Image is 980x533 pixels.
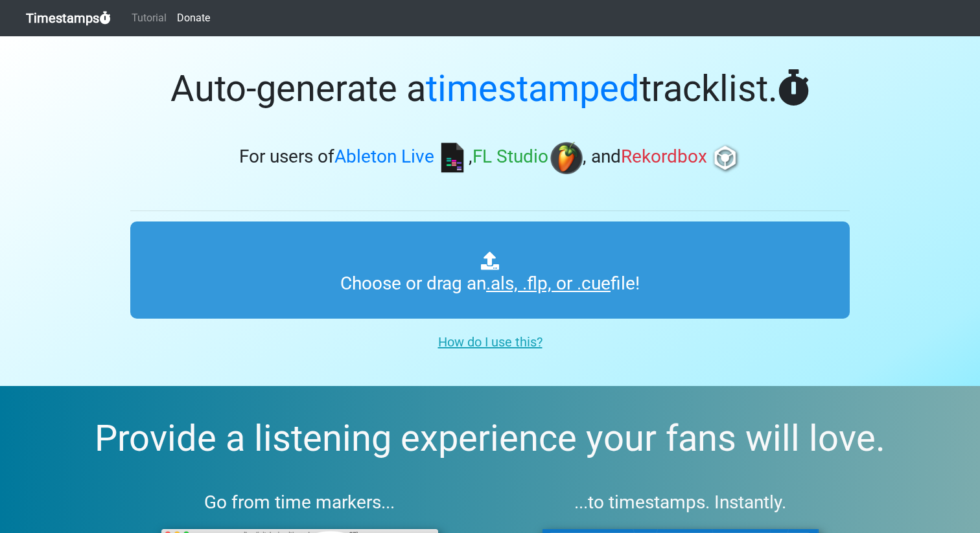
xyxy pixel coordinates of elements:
h3: ...to timestamps. Instantly. [511,492,850,514]
h1: Auto-generate a tracklist. [130,67,850,111]
img: ableton.png [436,142,469,174]
h2: Provide a listening experience your fans will love. [31,417,949,460]
img: fl.png [550,142,583,174]
h3: Go from time markers... [130,492,469,514]
span: Ableton Live [334,146,434,168]
span: FL Studio [472,146,548,168]
h3: For users of , , and [130,142,850,174]
img: rb.png [709,142,741,174]
span: timestamped [426,67,640,110]
a: Timestamps [26,5,111,31]
u: How do I use this? [438,334,542,350]
a: Donate [172,5,215,31]
span: Rekordbox [621,146,707,168]
a: Tutorial [126,5,172,31]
